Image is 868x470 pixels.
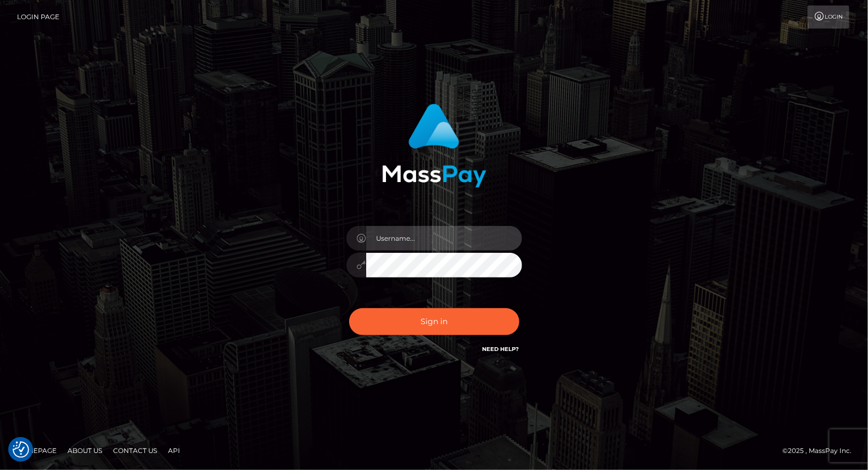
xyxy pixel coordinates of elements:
a: Login Page [17,5,59,29]
a: About Us [63,442,107,459]
button: Sign in [349,308,519,335]
a: API [164,442,184,459]
a: Login [808,5,849,29]
div: © 2025 , MassPay Inc. [782,445,860,457]
a: Contact Us [109,442,161,459]
input: Username... [366,226,522,251]
img: Revisit consent button [13,441,29,458]
button: Consent Preferences [13,441,29,458]
img: MassPay Login [382,104,486,188]
a: Need Help? [483,346,519,353]
a: Homepage [12,442,61,459]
